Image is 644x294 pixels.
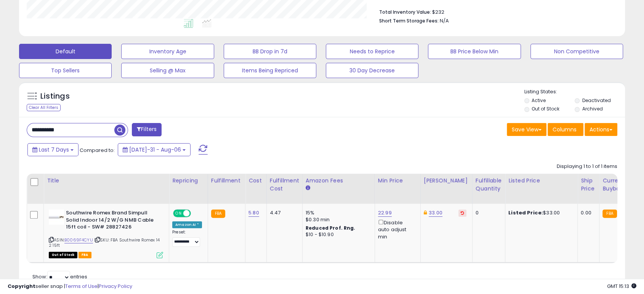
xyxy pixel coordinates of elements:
[172,177,205,185] div: Repricing
[49,252,77,258] span: All listings that are currently out of stock and unavailable for purchase on Amazon
[557,163,617,170] div: Displaying 1 to 1 of 1 items
[306,232,369,238] div: $10 - $10.90
[379,9,431,15] b: Total Inventory Value:
[248,209,259,217] a: 5.80
[270,177,299,193] div: Fulfillment Cost
[65,283,98,290] a: Terms of Use
[270,209,296,216] div: 4.47
[211,177,242,185] div: Fulfillment
[326,63,418,78] button: 30 Day Decrease
[581,209,593,216] div: 0.00
[190,210,202,217] span: OFF
[602,177,642,193] div: Current Buybox Price
[172,221,202,228] div: Amazon AI *
[224,44,316,59] button: BB Drop in 7d
[8,283,132,290] div: seller snap | |
[553,126,577,133] span: Columns
[379,7,612,16] li: $232
[306,185,310,192] small: Amazon Fees.
[424,177,469,185] div: [PERSON_NAME]
[39,146,69,153] span: Last 7 Days
[378,209,392,217] a: 22.99
[211,209,225,218] small: FBA
[172,230,202,247] div: Preset:
[476,209,499,216] div: 0
[440,17,449,24] span: N/A
[32,273,87,280] span: Show: entries
[306,216,369,223] div: $0.30 min
[306,177,372,185] div: Amazon Fees
[607,283,636,290] span: 2025-08-14 15:13 GMT
[581,177,596,193] div: Ship Price
[49,209,64,225] img: 210WoXhVEqL._SL40_.jpg
[548,123,583,136] button: Columns
[585,123,617,136] button: Actions
[508,209,572,216] div: $33.00
[80,147,115,154] span: Compared to:
[582,105,603,112] label: Archived
[129,146,181,153] span: [DATE]-31 - Aug-06
[532,97,546,104] label: Active
[306,225,356,231] b: Reduced Prof. Rng.
[532,105,559,112] label: Out of Stock
[132,123,162,136] button: Filters
[40,91,70,102] h5: Listings
[27,104,61,111] div: Clear All Filters
[121,44,214,59] button: Inventory Age
[582,97,611,104] label: Deactivated
[508,209,543,216] b: Listed Price:
[379,18,439,24] b: Short Term Storage Fees:
[524,88,625,96] p: Listing States:
[8,283,35,290] strong: Copyright
[326,44,418,59] button: Needs to Reprice
[174,210,183,217] span: ON
[508,177,574,185] div: Listed Price
[66,209,159,233] b: Southwire Romex Brand Simpull Solid Indoor 14/2 W/G NMB Cable 15ft coil - SW# 28827426
[248,177,263,185] div: Cost
[118,143,191,156] button: [DATE]-31 - Aug-06
[99,283,132,290] a: Privacy Policy
[428,44,521,59] button: BB Price Below Min
[476,177,502,193] div: Fulfillable Quantity
[49,237,160,248] span: | SKU: FBA Southwire Romex 14 2 15ft
[530,44,623,59] button: Non Competitive
[49,209,163,257] div: ASIN:
[121,63,214,78] button: Selling @ Max
[378,177,417,185] div: Min Price
[47,177,166,185] div: Title
[507,123,546,136] button: Save View
[224,63,316,78] button: Items Being Repriced
[64,237,93,243] a: B0069F4CYU
[19,63,112,78] button: Top Sellers
[306,209,369,216] div: 15%
[429,209,442,217] a: 33.00
[602,209,617,218] small: FBA
[27,143,78,156] button: Last 7 Days
[19,44,112,59] button: Default
[378,218,415,240] div: Disable auto adjust min
[78,252,91,258] span: FBA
